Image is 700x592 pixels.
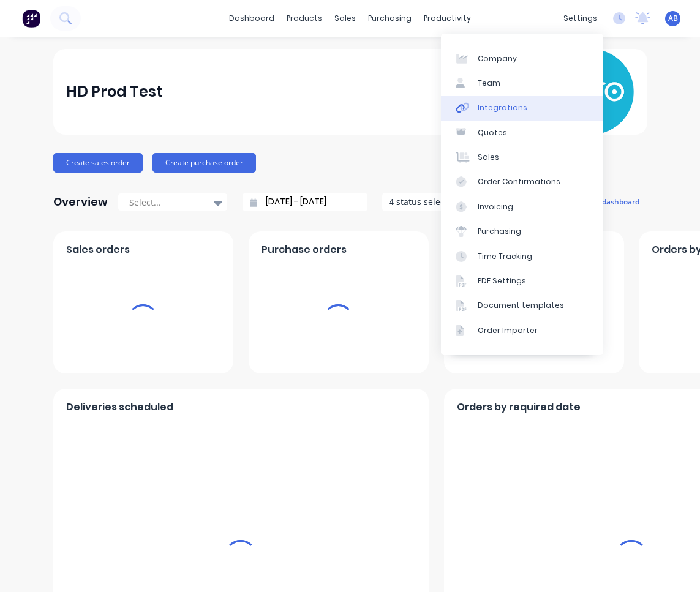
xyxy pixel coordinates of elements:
[441,121,603,145] a: Quotes
[478,152,499,163] div: Sales
[382,193,486,211] button: 4 status selected
[66,80,162,104] div: HD Prod Test
[389,195,466,208] div: 4 status selected
[441,195,603,219] a: Invoicing
[66,242,130,257] span: Sales orders
[579,193,647,209] button: edit dashboard
[478,325,538,336] div: Order Importer
[441,96,603,120] a: Integrations
[478,226,521,237] div: Purchasing
[441,269,603,293] a: PDF Settings
[478,176,560,187] div: Order Confirmations
[280,9,328,28] div: products
[478,300,564,311] div: Document templates
[457,400,581,414] span: Orders by required date
[557,9,603,28] div: settings
[53,153,143,173] button: Create sales order
[441,244,603,268] a: Time Tracking
[668,13,678,24] span: AB
[478,102,527,113] div: Integrations
[441,293,603,318] a: Document templates
[328,9,362,28] div: sales
[441,145,603,170] a: Sales
[478,275,526,287] div: PDF Settings
[441,318,603,343] a: Order Importer
[441,170,603,194] a: Order Confirmations
[441,71,603,96] a: Team
[478,251,532,262] div: Time Tracking
[22,9,40,28] img: Factory
[66,400,173,414] span: Deliveries scheduled
[478,127,507,138] div: Quotes
[441,46,603,70] a: Company
[223,9,280,28] a: dashboard
[418,9,477,28] div: productivity
[478,78,500,89] div: Team
[441,219,603,244] a: Purchasing
[152,153,256,173] button: Create purchase order
[478,53,517,64] div: Company
[53,190,108,214] div: Overview
[362,9,418,28] div: purchasing
[478,201,513,212] div: Invoicing
[262,242,347,257] span: Purchase orders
